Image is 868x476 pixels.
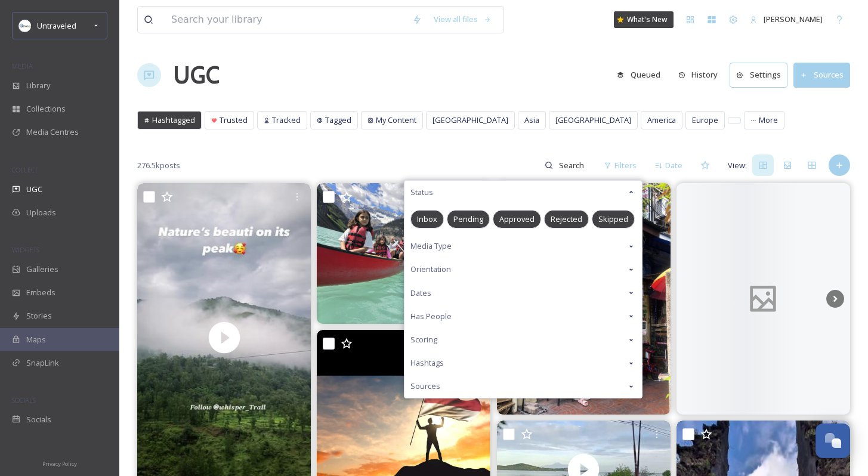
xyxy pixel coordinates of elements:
a: History [672,63,730,86]
img: Untitled%20design.png [19,20,31,32]
img: We love creating special journeys for our guests, the pictures say so much 😊. Thank you for the t... [317,183,490,324]
span: Library [26,80,50,91]
a: [PERSON_NAME] [744,8,829,31]
span: Galleries [26,264,58,275]
span: Approved [499,214,535,225]
span: Maps [26,334,46,345]
span: Filters [614,160,637,171]
span: Pending [453,214,483,225]
span: WIDGETS [12,245,39,254]
span: MEDIA [12,61,33,70]
span: SnapLink [26,357,59,369]
span: Hashtagged [152,115,195,126]
a: View all files [428,8,498,31]
span: Stories [26,310,52,322]
span: Asia [524,115,539,126]
button: Queued [611,63,666,86]
input: Search your library [165,7,406,33]
span: Tagged [325,115,351,126]
span: Privacy Policy [42,460,77,468]
span: Trusted [220,115,248,126]
span: Sources [410,381,440,392]
a: Privacy Policy [42,456,77,470]
button: Settings [730,63,787,87]
span: Untraveled [37,20,76,31]
a: Queued [611,63,672,86]
span: Orientation [410,264,451,275]
span: Embeds [26,287,55,298]
span: Uploads [26,207,56,218]
span: 276.5k posts [137,160,180,171]
button: History [672,63,724,86]
span: Media Centres [26,126,79,138]
span: Socials [26,414,51,425]
span: Scoring [410,334,437,345]
a: Settings [730,63,793,87]
span: Hashtags [410,357,444,369]
span: [GEOGRAPHIC_DATA] [555,115,631,126]
span: COLLECT [12,165,38,174]
span: Collections [26,103,66,115]
span: [PERSON_NAME] [764,14,823,24]
span: Status [410,187,433,198]
span: Dates [410,288,431,299]
button: Open Chat [816,424,850,458]
input: Search [553,153,592,177]
span: UGC [26,184,42,195]
span: View: [728,160,747,171]
button: Sources [793,63,850,87]
span: Tracked [272,115,301,126]
span: Europe [692,115,718,126]
span: [GEOGRAPHIC_DATA] [433,115,508,126]
span: Media Type [410,240,452,252]
a: What's New [614,11,674,28]
span: My Content [376,115,416,126]
span: America [647,115,676,126]
span: More [759,115,778,126]
span: Date [665,160,682,171]
a: UGC [173,57,220,93]
span: Skipped [598,214,628,225]
span: Has People [410,311,452,322]
span: SOCIALS [12,395,36,404]
span: Rejected [551,214,582,225]
span: Inbox [417,214,437,225]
